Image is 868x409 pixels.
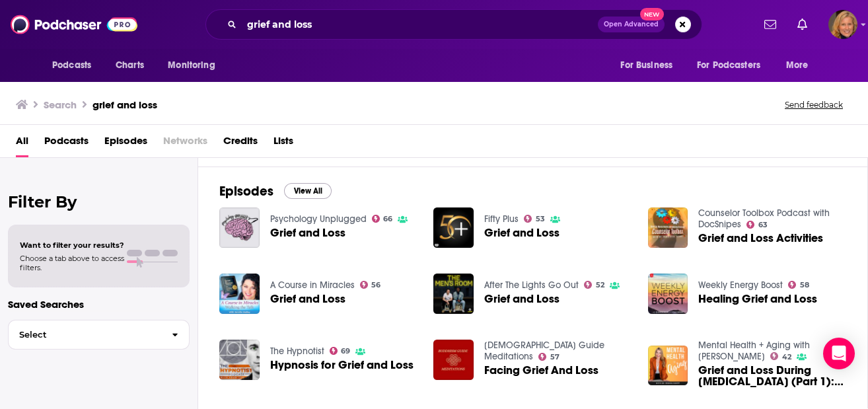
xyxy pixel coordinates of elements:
a: Charts [107,53,152,78]
a: Healing Grief and Loss [698,293,817,305]
a: Grief and Loss [270,293,345,305]
span: Monitoring [168,56,215,75]
a: Show notifications dropdown [759,13,781,36]
a: 42 [770,352,791,360]
span: Open Advanced [604,21,659,28]
a: Mental Health + Aging with Dr. Regina Koepp [698,340,810,362]
button: open menu [777,53,825,78]
span: 42 [782,354,791,360]
a: Grief and Loss [270,227,345,239]
span: 53 [536,216,545,222]
h2: Episodes [219,183,273,200]
img: Grief and Loss [219,207,260,248]
a: EpisodesView All [219,183,332,200]
h3: Search [44,98,77,111]
a: A Course in Miracles [270,279,355,291]
span: 56 [371,282,380,288]
a: Psychology Unplugged [270,213,367,225]
p: Saved Searches [8,298,190,311]
img: Healing Grief and Loss [648,274,688,314]
a: 57 [538,353,560,361]
a: 69 [330,347,351,355]
a: Facing Grief And Loss [484,365,598,376]
img: Podchaser - Follow, Share and Rate Podcasts [11,12,137,37]
a: Grief and Loss Activities [698,233,823,244]
a: Show notifications dropdown [792,13,813,36]
a: Grief and Loss During COVID (Part 1): Anticipatory Grief and Ambiguous Loss [698,365,846,387]
button: Open AdvancedNew [598,17,665,32]
a: Hypnosis for Grief and Loss [270,359,414,371]
span: 63 [758,222,768,228]
span: New [640,8,664,20]
img: Hypnosis for Grief and Loss [219,340,260,380]
button: Select [8,320,190,350]
a: Grief and Loss [484,227,560,239]
button: open menu [159,53,232,78]
a: 58 [788,281,809,289]
span: Grief and Loss [484,293,560,305]
img: User Profile [828,10,857,39]
input: Search podcasts, credits, & more... [242,14,598,35]
a: Credits [223,130,258,157]
span: Grief and Loss During [MEDICAL_DATA] (Part 1): Anticipatory Grief and Ambiguous Loss [698,365,846,387]
span: For Business [620,56,672,75]
a: Weekly Energy Boost [698,279,783,291]
h3: grief and loss [92,98,157,111]
button: open menu [611,53,689,78]
div: Search podcasts, credits, & more... [205,9,702,40]
a: 53 [524,215,545,223]
a: Episodes [104,130,147,157]
span: 52 [596,282,604,288]
span: 58 [800,282,809,288]
span: Networks [163,130,207,157]
img: Grief and Loss [433,274,474,314]
div: Open Intercom Messenger [823,338,855,369]
span: For Podcasters [697,56,760,75]
span: Choose a tab above to access filters. [20,254,124,272]
span: More [786,56,809,75]
a: Podcasts [44,130,89,157]
span: 69 [341,348,350,354]
img: Grief and Loss [433,207,474,248]
button: open menu [688,53,779,78]
span: Select [9,330,161,339]
img: Grief and Loss [219,274,260,314]
span: Want to filter your results? [20,241,124,250]
a: Lists [273,130,293,157]
img: Grief and Loss During COVID (Part 1): Anticipatory Grief and Ambiguous Loss [648,346,688,386]
a: Buddhism Guide Meditations [484,340,604,362]
span: 57 [550,354,560,360]
img: Facing Grief And Loss [433,340,474,380]
button: open menu [43,53,108,78]
a: 66 [372,215,393,223]
span: 66 [383,216,392,222]
a: Fifty Plus [484,213,519,225]
a: All [16,130,28,157]
a: Counselor Toolbox Podcast with DocSnipes [698,207,830,230]
a: 63 [746,221,768,229]
h2: Filter By [8,192,190,211]
span: Podcasts [52,56,91,75]
img: Grief and Loss Activities [648,207,688,248]
a: 52 [584,281,604,289]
